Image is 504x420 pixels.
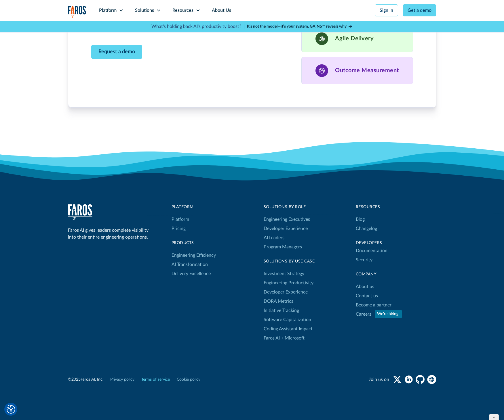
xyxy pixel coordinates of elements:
[356,224,377,233] a: Changelog
[68,204,92,220] img: Faros Logo White
[99,7,117,14] div: Platform
[110,377,134,383] a: Privacy policy
[335,35,374,42] h3: Agile Delivery
[151,23,245,30] p: What's holding back AI's productivity boost? |
[416,375,425,384] a: github
[68,204,92,220] a: home
[356,246,387,255] a: Documentation
[264,269,304,278] a: Investment Strategy
[264,315,311,324] a: Software Capitalization
[369,376,389,383] div: Join us on
[356,300,391,310] a: Become a partner
[141,377,170,383] a: Terms of service
[264,297,293,306] a: DORA Metrics
[71,377,81,381] span: 2025
[172,224,186,233] a: Pricing
[264,233,284,242] a: AI Leaders
[172,204,216,210] div: Platform
[264,324,313,333] a: Coding Assistant Impact
[91,45,142,59] a: Contact Modal
[335,67,399,74] h3: Outcome Measurement
[247,24,353,30] a: It’s not the model—it’s your system. GAINS™ reveals why
[264,258,315,264] div: Solutions By Use Case
[68,6,86,18] img: Logo of the analytics and reporting company Faros.
[264,215,310,224] a: Engineering Executives
[264,278,313,287] a: Engineering Productivity
[172,215,189,224] a: Platform
[264,287,308,297] a: Developer Experience
[172,7,193,14] div: Resources
[356,215,365,224] a: Blog
[7,405,15,414] button: Cookie Settings
[356,282,374,291] a: About us
[177,377,200,383] a: Cookie policy
[356,255,372,264] a: Security
[356,204,436,210] div: Resources
[264,204,310,210] div: Solutions by Role
[356,291,378,300] a: Contact us
[264,224,308,233] a: Developer Experience
[68,227,151,241] div: Faros AI gives leaders complete visibility into their entire engineering operations.
[427,375,436,384] a: slack community
[356,271,436,277] div: Company
[172,251,216,260] a: Engineering Efficiency
[172,269,211,278] a: Delivery Excellence
[393,375,402,384] a: twitter
[404,375,413,384] a: linkedin
[68,377,103,383] div: © Faros AI, Inc.
[135,7,154,14] div: Solutions
[172,240,216,246] div: products
[68,6,86,18] a: home
[247,24,347,28] strong: It’s not the model—it’s your system. GAINS™ reveals why
[264,333,305,343] a: Faros AI + Microsoft
[7,405,15,414] img: Revisit consent button
[264,306,299,315] a: Initiative Tracking
[375,4,398,16] a: Sign in
[356,310,371,319] a: Careers
[264,242,310,252] a: Program Managers
[356,240,436,246] div: Developers
[403,4,436,16] a: Get a demo
[172,260,208,269] a: AI Transformation
[377,311,400,317] div: We're hiring!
